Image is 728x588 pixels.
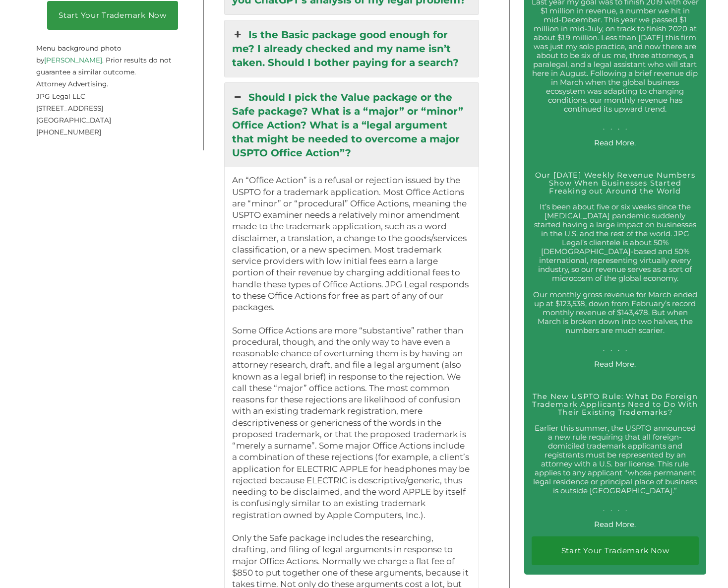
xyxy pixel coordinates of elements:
[225,20,479,77] a: Is the Basic package good enough for me? I already checked and my name isn’t taken. Should I both...
[532,536,699,565] a: Start Your Trademark Now
[36,80,108,88] span: Attorney Advertising.
[532,392,698,417] a: The New USPTO Rule: What Do Foreign Trademark Applicants Need to Do With Their Existing Trademarks?
[36,92,85,100] span: JPG Legal LLC
[36,128,101,136] span: [PHONE_NUMBER]
[594,520,636,529] a: Read More.
[594,359,636,369] a: Read More.
[532,290,699,353] p: Our monthly gross revenue for March ended up at $123,538, down from February’s record monthly rev...
[47,1,178,30] a: Start Your Trademark Now
[36,116,111,124] span: [GEOGRAPHIC_DATA]
[535,171,695,196] a: Our [DATE] Weekly Revenue Numbers Show When Businesses Started Freaking out Around the World
[225,83,479,167] a: Should I pick the Value package or the Safe package? What is a “major” or “minor” Office Action? ...
[594,138,636,147] a: Read More.
[532,202,699,283] p: It’s been about five or six weeks since the [MEDICAL_DATA] pandemic suddenly started having a lar...
[36,104,103,112] span: [STREET_ADDRESS]
[36,32,172,76] small: Menu background photo by . Prior results do not guarantee a similar outcome.
[532,424,699,513] p: Earlier this summer, the USPTO announced a new rule requiring that all foreign-domiciled trademar...
[44,56,102,64] a: [PERSON_NAME]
